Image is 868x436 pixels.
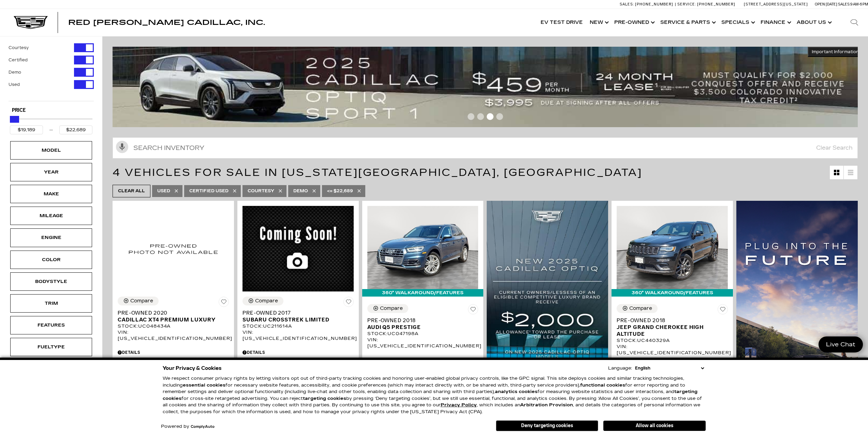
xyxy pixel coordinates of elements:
[242,310,354,323] a: Pre-Owned 2017Subaru Crosstrek Limited
[819,336,863,352] a: Live Chat
[620,2,675,6] a: Sales: [PHONE_NUMBER]
[10,116,17,123] div: Minimum Price
[367,357,479,363] div: Pricing Details - Pre-Owned 2018 Audi Q5 Prestige
[468,304,478,317] button: Save Vehicle
[12,107,90,114] h5: Price
[118,310,224,316] span: Pre-Owned 2020
[68,18,265,27] span: Red [PERSON_NAME] Cadillac, Inc.
[617,317,723,324] span: Pre-Owned 2018
[9,69,21,76] label: Demo
[617,317,728,337] a: Pre-Owned 2018Jeep Grand Cherokee High Altitude
[34,168,68,176] div: Year
[191,425,215,429] a: ComplyAuto
[617,304,658,313] button: Compare Vehicle
[586,9,611,36] a: New
[10,207,92,225] div: MileageMileage
[611,9,657,36] a: Pre-Owned
[242,323,354,329] div: Stock : UC211614A
[59,125,92,134] input: Maximum
[487,113,494,120] span: Go to slide 3
[718,304,728,317] button: Save Vehicle
[793,9,834,36] a: About Us
[10,125,43,134] input: Minimum
[34,190,68,198] div: Make
[118,329,229,342] div: VIN: [US_VEHICLE_IDENTIFICATION_NUMBER]
[477,113,484,120] span: Go to slide 2
[362,289,484,297] div: 360° WalkAround/Features
[367,337,479,349] div: VIN: [US_VEHICLE_IDENTIFICATION_NUMBER]
[629,305,652,312] div: Compare
[367,331,479,337] div: Stock : UC047198A
[367,317,473,324] span: Pre-Owned 2018
[12,116,19,123] div: Maximum Price
[14,16,48,29] img: Cadillac Dark Logo with Cadillac White Text
[620,2,634,6] span: Sales:
[9,57,28,63] label: Certified
[496,113,503,120] span: Go to slide 4
[617,337,728,344] div: Stock : UC440329A
[34,278,68,285] div: Bodystyle
[9,81,20,88] label: Used
[617,206,728,289] img: 2018 Jeep Grand Cherokee High Altitude
[441,402,477,408] a: Privacy Policy
[163,389,697,401] strong: targeting cookies
[808,47,863,57] button: Important Information
[537,9,586,36] a: EV Test Drive
[242,310,349,316] span: Pre-Owned 2017
[34,212,68,220] div: Mileage
[343,297,354,310] button: Save Vehicle
[468,113,474,120] span: Go to slide 1
[113,137,858,159] input: Search Inventory
[633,365,706,372] select: Language Select
[367,317,479,331] a: Pre-Owned 2018Audi Q5 Prestige
[380,305,403,312] div: Compare
[10,316,92,334] div: FeaturesFeatures
[10,272,92,291] div: BodystyleBodystyle
[608,366,632,371] div: Language:
[116,141,128,153] svg: Click to toggle on voice search
[163,363,222,373] span: Your Privacy & Cookies
[10,185,92,203] div: MakeMake
[367,206,479,289] img: 2018 Audi Q5 Prestige
[118,187,145,195] span: Clear All
[812,49,859,55] span: Important Information
[520,402,573,408] strong: Arbitration Provision
[118,206,229,291] img: 2020 Cadillac XT4 Premium Luxury
[697,2,735,6] span: [PHONE_NUMBER]
[635,2,673,6] span: [PHONE_NUMBER]
[10,251,92,269] div: ColorColor
[823,341,859,348] span: Live Chat
[118,310,229,323] a: Pre-Owned 2020Cadillac XT4 Premium Luxury
[9,43,94,101] div: Filter by Vehicle Type
[189,187,229,195] span: Certified Used
[757,9,793,36] a: Finance
[10,228,92,247] div: EngineEngine
[183,382,225,388] strong: essential cookies
[815,2,837,6] span: Open [DATE]
[496,420,598,431] button: Deny targeting cookies
[157,187,170,195] span: Used
[219,297,229,310] button: Save Vehicle
[118,323,229,329] div: Stock : UC048434A
[163,375,706,415] p: We respect consumer privacy rights by letting visitors opt out of third-party tracking cookies an...
[113,166,642,179] span: 4 Vehicles for Sale in [US_STATE][GEOGRAPHIC_DATA], [GEOGRAPHIC_DATA]
[242,329,354,342] div: VIN: [US_VEHICLE_IDENTIFICATION_NUMBER]
[718,9,757,36] a: Specials
[34,343,68,351] div: Fueltype
[242,349,354,356] div: Pricing Details - Pre-Owned 2017 Subaru Crosstrek Limited
[367,304,408,313] button: Compare Vehicle
[242,297,283,305] button: Compare Vehicle
[118,297,159,305] button: Compare Vehicle
[580,382,625,388] strong: functional cookies
[617,324,723,337] span: Jeep Grand Cherokee High Altitude
[255,298,278,304] div: Compare
[367,324,473,331] span: Audi Q5 Prestige
[242,206,354,291] img: 2017 Subaru Crosstrek Limited
[617,344,728,356] div: VIN: [US_VEHICLE_IDENTIFICATION_NUMBER]
[34,300,68,307] div: Trim
[675,2,737,6] a: Service: [PHONE_NUMBER]
[113,47,863,127] img: 2508-August-FOM-OPTIQ-Lease9
[34,321,68,329] div: Features
[34,256,68,264] div: Color
[327,187,353,195] span: <= $22,689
